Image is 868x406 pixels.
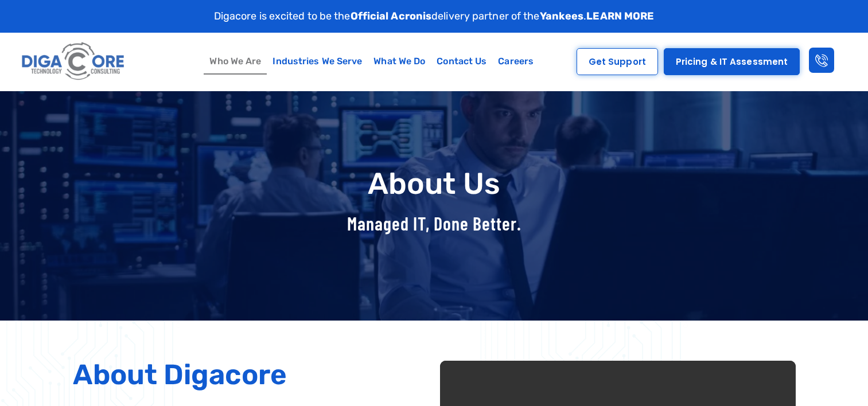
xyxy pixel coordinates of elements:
span: Managed IT, Done Better. [347,212,521,234]
h2: About Digacore [73,361,429,389]
a: What We Do [368,48,431,75]
a: Pricing & IT Assessment [664,48,800,75]
a: Careers [492,48,539,75]
strong: Official Acronis [351,10,432,22]
span: Get Support [589,57,646,66]
a: Get Support [577,48,658,75]
nav: Menu [174,48,569,75]
p: Digacore is excited to be the delivery partner of the . [214,9,655,24]
span: Pricing & IT Assessment [676,57,788,66]
a: Contact Us [431,48,492,75]
a: Who We Are [204,48,267,75]
a: LEARN MORE [586,10,654,22]
h1: About Us [67,167,801,200]
a: Industries We Serve [267,48,368,75]
img: Digacore logo 1 [19,38,129,85]
strong: Yankees [540,10,584,22]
